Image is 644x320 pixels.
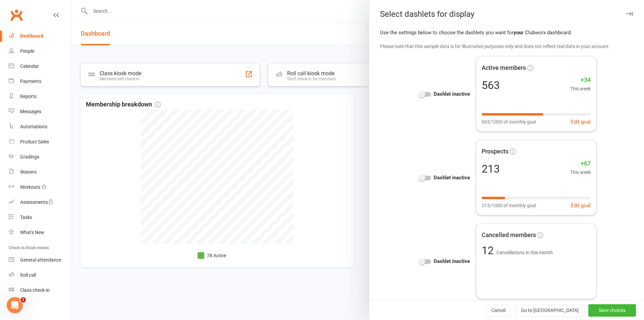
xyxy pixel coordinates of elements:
[9,59,71,74] a: Calendar
[380,29,633,37] div: Use the settings below to choose the dashlets you want for Clubworx dashboard.
[570,85,591,92] span: This week
[482,164,500,174] div: 213
[482,202,536,209] span: 213/1000 of monthly goal
[496,250,553,255] span: Cancellations in this month
[20,154,39,159] div: Gradings
[20,272,36,278] div: Roll call
[7,297,23,313] iframe: Intercom live chat
[8,7,25,24] a: Clubworx
[20,230,44,235] div: What's New
[434,90,470,98] strong: Dashlet inactive
[9,283,71,298] a: Class kiosk mode
[9,89,71,104] a: Reports
[9,74,71,89] a: Payments
[20,33,43,39] div: Dashboard
[570,159,591,169] span: +67
[9,253,71,268] a: General attendance kiosk mode
[380,43,633,50] div: Please note that this sample data is for illustrative purposes only and does not reflect real dat...
[20,184,40,190] div: Workouts
[9,268,71,283] a: Roll call
[9,149,71,165] a: Gradings
[434,174,470,182] strong: Dashlet inactive
[482,147,508,156] span: Prospects
[571,118,591,126] button: Edit goal
[482,80,500,91] div: 563
[20,215,32,220] div: Tasks
[20,94,37,99] div: Reports
[20,124,47,129] div: Automations
[486,305,511,317] button: Cancel
[20,199,53,205] div: Assessments
[20,63,39,69] div: Calendar
[20,169,37,175] div: Waivers
[20,297,26,303] span: 1
[9,195,71,210] a: Assessments
[570,169,591,176] span: This week
[9,119,71,134] a: Automations
[9,165,71,180] a: Waivers
[9,180,71,195] a: Workouts
[588,305,636,317] button: Save choices
[20,257,61,263] div: General attendance
[570,75,591,85] span: +34
[20,79,41,84] div: Payments
[9,225,71,240] a: What's New
[9,44,71,59] a: People
[571,201,591,210] button: Edit goal
[514,30,524,36] strong: your
[482,230,536,240] span: Cancelled members
[9,104,71,119] a: Messages
[482,244,496,257] span: 12
[20,287,50,293] div: Class check-in
[9,210,71,225] a: Tasks
[20,139,49,144] div: Product Sales
[20,109,41,114] div: Messages
[9,134,71,149] a: Product Sales
[20,48,34,54] div: People
[482,63,526,73] span: Active members
[482,118,536,126] span: 563/1000 of monthly goal
[9,29,71,44] a: Dashboard
[515,305,584,317] button: Go to [GEOGRAPHIC_DATA]
[369,9,644,19] div: Select dashlets for display
[434,257,470,265] strong: Dashlet inactive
